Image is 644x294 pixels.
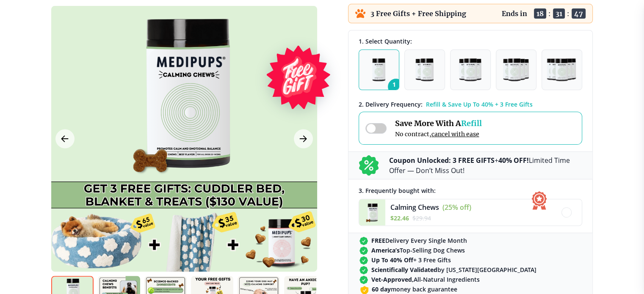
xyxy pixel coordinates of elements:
span: $ 22.46 [390,214,409,222]
strong: Vet-Approved, [371,275,414,283]
p: 3 Free Gifts + Free Shipping [370,9,466,18]
img: Pack of 1 - Natural Dog Supplements [372,58,385,81]
button: Next Image [294,129,313,148]
span: cancel with ease [431,130,479,138]
span: 47 [572,8,586,19]
img: Pack of 3 - Natural Dog Supplements [459,58,481,81]
strong: FREE [371,236,385,245]
span: Refill & Save Up To 40% + 3 Free Gifts [426,100,533,108]
span: Save More With A [395,118,482,128]
span: Calming Chews [390,203,439,212]
span: money back guarantee [372,285,457,293]
span: No contract, [395,130,482,138]
strong: Scientifically Validated [371,266,437,274]
strong: Up To 40% Off [371,256,413,264]
button: 1 [359,49,399,90]
div: 1. Select Quantity: [359,37,582,45]
span: 3 . Frequently bought with: [359,187,436,195]
span: + 3 Free Gifts [371,256,451,264]
span: Top-Selling Dog Chews [371,246,465,254]
p: Ends in [502,9,527,18]
span: Delivery Every Single Month [371,236,467,245]
img: Calming Chews - Medipups [359,199,385,225]
img: Pack of 5 - Natural Dog Supplements [547,58,577,81]
b: Coupon Unlocked: 3 FREE GIFTS [389,156,495,165]
span: by [US_STATE][GEOGRAPHIC_DATA] [371,266,536,274]
p: + Limited Time Offer — Don’t Miss Out! [389,155,582,176]
span: : [548,9,551,18]
span: 2 . Delivery Frequency: [359,100,423,108]
strong: 60 day [372,285,391,293]
img: Pack of 4 - Natural Dog Supplements [503,58,529,81]
span: Refill [461,118,482,128]
b: 40% OFF! [498,156,529,165]
span: 1 [388,79,404,95]
img: Pack of 2 - Natural Dog Supplements [415,58,433,81]
span: $ 29.94 [412,214,431,222]
span: : [567,9,569,18]
span: 31 [553,8,565,19]
span: All-Natural Ingredients [371,275,480,283]
span: 18 [534,8,546,19]
span: (25% off) [442,203,471,212]
button: Previous Image [55,129,75,148]
strong: America’s [371,246,400,254]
